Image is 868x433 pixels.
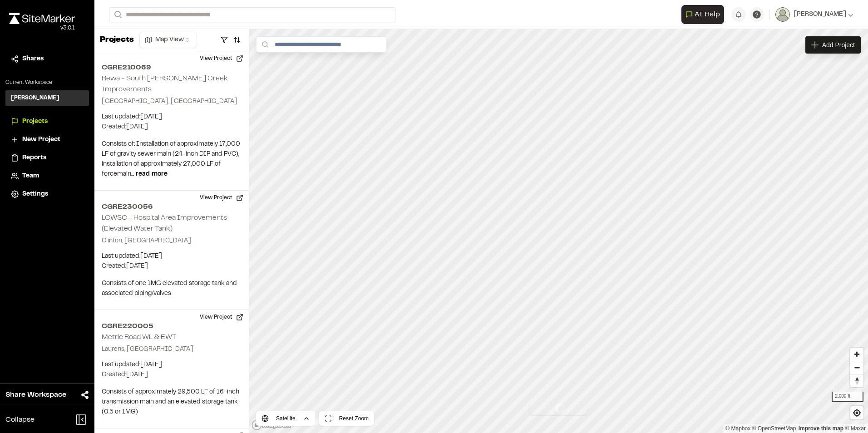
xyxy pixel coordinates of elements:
[102,261,242,271] p: Created: [DATE]
[102,334,176,340] h2: Metric Road WL & EWT
[752,425,796,432] a: OpenStreetMap
[22,171,39,181] span: Team
[102,236,242,246] p: Clinton, [GEOGRAPHIC_DATA]
[102,344,242,354] p: Laurens, [GEOGRAPHIC_DATA]
[11,189,84,199] a: Settings
[850,374,863,387] button: Reset bearing to north
[822,40,855,49] span: Add Project
[845,425,866,432] a: Maxar
[102,360,242,370] p: Last updated: [DATE]
[102,279,242,299] p: Consists of one 1MG elevated storage tank and associated piping/valves
[11,153,84,163] a: Reports
[5,389,66,400] span: Share Workspace
[100,34,134,46] p: Projects
[850,374,863,387] span: Reset bearing to north
[11,117,84,127] a: Projects
[194,51,249,66] button: View Project
[11,54,84,64] a: Shares
[102,62,242,73] h2: CGRE210069
[136,172,168,177] span: read more
[319,411,374,426] button: Reset Zoom
[832,392,863,402] div: 2,000 ft
[11,171,84,181] a: Team
[681,5,728,24] div: Open AI Assistant
[22,135,60,145] span: New Project
[681,5,724,24] button: Open AI Assistant
[102,202,242,212] h2: CGRE230056
[9,24,75,32] div: Oh geez...please don't...
[850,406,863,419] button: Find my location
[109,7,125,22] button: Search
[102,370,242,380] p: Created: [DATE]
[11,135,84,145] a: New Project
[102,215,227,232] h2: LCWSC - Hospital Area Improvements (Elevated Water Tank)
[102,387,242,417] p: Consists of approximately 29,500 LF of 16-inch transmission main and an elevated storage tank (0....
[194,310,249,325] button: View Project
[252,420,291,430] a: Mapbox logo
[22,54,44,64] span: Shares
[102,122,242,132] p: Created: [DATE]
[794,10,846,20] span: [PERSON_NAME]
[725,425,750,432] a: Mapbox
[249,29,868,433] canvas: Map
[22,117,48,127] span: Projects
[850,361,863,374] button: Zoom out
[5,414,35,425] span: Collapse
[9,13,75,24] img: rebrand.png
[799,425,843,432] a: Map feedback
[102,139,242,179] p: Consists of: Installation of approximately 17,000 LF of gravity sewer main (24-inch DIP and PVC),...
[22,153,46,163] span: Reports
[102,321,242,332] h2: CGRE220005
[102,112,242,122] p: Last updated: [DATE]
[695,9,720,20] span: AI Help
[850,348,863,361] button: Zoom in
[775,7,790,22] img: User
[22,189,48,199] span: Settings
[5,79,89,87] p: Current Workspace
[102,97,242,107] p: [GEOGRAPHIC_DATA], [GEOGRAPHIC_DATA]
[850,361,863,374] span: Zoom out
[102,251,242,261] p: Last updated: [DATE]
[775,7,853,22] button: [PERSON_NAME]
[194,191,249,205] button: View Project
[11,94,59,102] h3: [PERSON_NAME]
[102,75,228,93] h2: Rewa - South [PERSON_NAME] Creek Improvements
[256,411,316,426] button: Satellite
